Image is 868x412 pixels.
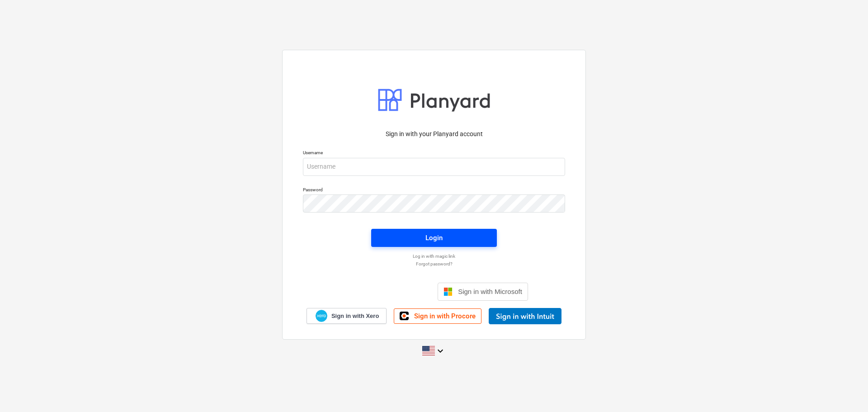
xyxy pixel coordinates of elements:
[303,150,565,157] p: Username
[458,288,522,295] span: Sign in with Microsoft
[307,308,387,324] a: Sign in with Xero
[371,229,497,247] button: Login
[303,129,565,139] p: Sign in with your Planyard account
[394,308,481,324] a: Sign in with Procore
[331,312,379,320] span: Sign in with Xero
[425,232,443,244] div: Login
[298,261,570,267] a: Forgot password?
[303,187,565,194] p: Password
[316,310,327,322] img: Xero logo
[298,253,570,259] a: Log in with magic link
[435,346,446,356] i: keyboard_arrow_down
[443,287,453,296] img: Microsoft logo
[335,282,435,302] iframe: Sign in with Google Button
[414,312,476,320] span: Sign in with Procore
[303,158,565,176] input: Username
